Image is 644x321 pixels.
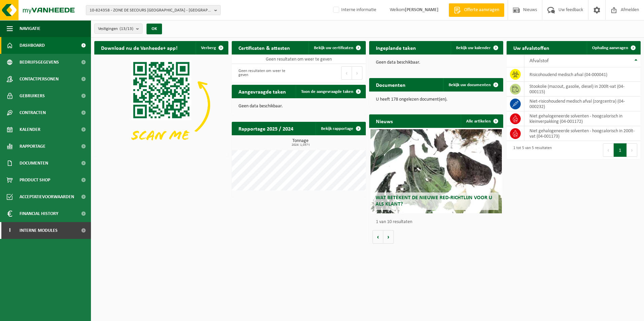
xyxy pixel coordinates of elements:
[461,114,503,128] a: Alle artikelen
[507,41,556,54] h2: Uw afvalstoffen
[20,188,74,205] span: Acceptatievoorwaarden
[20,222,58,239] span: Interne modules
[235,66,295,80] div: Geen resultaten om weer te geven
[309,41,365,55] a: Bekijk uw certificaten
[376,220,500,224] p: 1 van 10 resultaten
[7,222,13,239] span: I
[376,60,496,65] p: Geen data beschikbaar.
[94,41,184,54] h2: Download nu de Vanheede+ app!
[316,122,365,135] a: Bekijk rapportage
[614,143,627,157] button: 1
[524,126,641,141] td: niet gehalogeneerde solventen - hoogcalorisch in 200lt-vat (04-001173)
[369,114,399,128] h2: Nieuws
[383,230,394,244] button: Volgende
[20,104,46,121] span: Contracten
[456,46,491,50] span: Bekijk uw kalender
[232,85,293,98] h2: Aangevraagde taken
[301,90,353,94] span: Toon de aangevraagde taken
[20,121,40,138] span: Kalender
[20,20,40,37] span: Navigatie
[20,138,45,155] span: Rapportage
[451,41,503,55] a: Bekijk uw kalender
[235,143,366,147] span: 2024: 1,037 t
[120,27,133,31] count: (13/13)
[529,58,549,64] span: Afvalstof
[20,155,48,172] span: Documenten
[376,97,496,102] p: U heeft 178 ongelezen document(en).
[147,24,162,34] button: OK
[341,66,352,80] button: Previous
[369,78,412,91] h2: Documenten
[524,82,641,97] td: stookolie (mazout, gasolie, diesel) in 200lt-vat (04-000115)
[235,139,366,147] h3: Tonnage
[524,97,641,111] td: niet-risicohoudend medisch afval (zorgcentra) (04-000232)
[20,87,45,104] span: Gebruikers
[296,85,365,98] a: Toon de aangevraagde taken
[20,205,58,222] span: Financial History
[627,143,637,157] button: Next
[510,143,552,157] div: 1 tot 5 van 5 resultaten
[238,104,359,109] p: Geen data beschikbaar.
[20,37,45,54] span: Dashboard
[232,55,366,64] td: Geen resultaten om weer te geven
[352,66,362,80] button: Next
[232,122,300,135] h2: Rapportage 2025 / 2024
[443,78,503,92] a: Bekijk uw documenten
[376,195,492,207] span: Wat betekent de nieuwe RED-richtlijn voor u als klant?
[373,230,383,244] button: Vorige
[587,41,640,55] a: Ophaling aanvragen
[94,24,142,34] button: Vestigingen(13/13)
[462,7,501,13] span: Offerte aanvragen
[332,5,376,15] label: Interne informatie
[20,54,59,71] span: Bedrijfsgegevens
[369,41,423,54] h2: Ingeplande taken
[232,41,297,54] h2: Certificaten & attesten
[314,46,353,50] span: Bekijk uw certificaten
[86,5,221,15] button: 10-824358 - ZONE DE SECOURS [GEOGRAPHIC_DATA] - [GEOGRAPHIC_DATA]
[20,71,59,87] span: Contactpersonen
[603,143,614,157] button: Previous
[405,7,439,12] strong: [PERSON_NAME]
[524,111,641,126] td: niet gehalogeneerde solventen - hoogcalorisch in kleinverpakking (04-001172)
[449,3,504,17] a: Offerte aanvragen
[20,172,50,188] span: Product Shop
[592,46,628,50] span: Ophaling aanvragen
[201,46,216,50] span: Verberg
[196,41,228,55] button: Verberg
[524,67,641,82] td: risicohoudend medisch afval (04-000041)
[98,24,133,34] span: Vestigingen
[449,83,491,87] span: Bekijk uw documenten
[90,5,212,15] span: 10-824358 - ZONE DE SECOURS [GEOGRAPHIC_DATA] - [GEOGRAPHIC_DATA]
[371,129,502,213] a: Wat betekent de nieuwe RED-richtlijn voor u als klant?
[94,55,228,155] img: Download de VHEPlus App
